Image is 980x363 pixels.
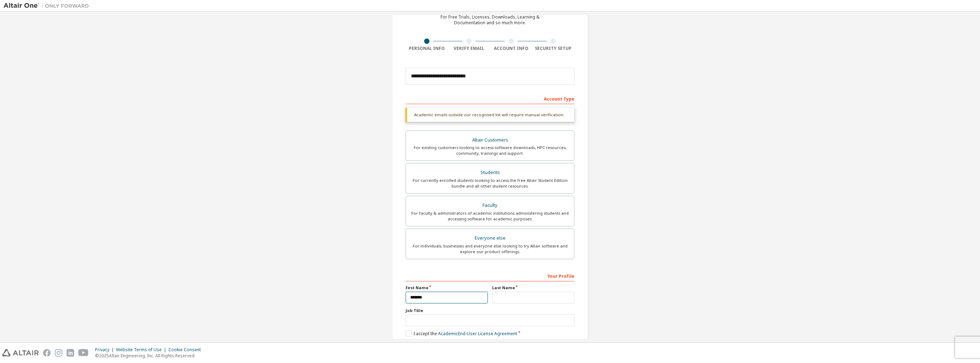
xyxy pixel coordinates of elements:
[410,135,570,145] div: Altair Customers
[168,347,205,353] div: Cookie Consent
[490,46,532,51] div: Account Info
[410,178,570,189] div: For currently enrolled students looking to access the free Altair Student Edition bundle and all ...
[43,349,51,357] img: facebook.svg
[406,93,574,104] div: Account Type
[448,46,490,51] div: Verify Email
[410,243,570,255] div: For individuals, businesses and everyone else looking to try Altair software and explore our prod...
[438,331,517,337] a: Academic End-User License Agreement
[406,331,517,337] label: I accept the
[406,270,574,281] div: Your Profile
[116,347,168,353] div: Website Terms of Use
[406,308,574,313] label: Job Title
[55,349,62,357] img: instagram.svg
[406,108,574,122] div: Academic emails outside our recognised list will require manual verification.
[532,46,575,51] div: Security Setup
[406,285,488,291] label: First Name
[410,210,570,222] div: For faculty & administrators of academic institutions administering students and accessing softwa...
[67,349,74,357] img: linkedin.svg
[4,2,93,9] img: Altair One
[78,349,89,357] img: youtube.svg
[410,233,570,243] div: Everyone else
[492,285,574,291] label: Last Name
[2,349,39,357] img: altair_logo.svg
[95,347,116,353] div: Privacy
[441,14,539,26] div: For Free Trials, Licenses, Downloads, Learning & Documentation and so much more.
[95,353,205,359] p: © 2025 Altair Engineering, Inc. All Rights Reserved.
[410,200,570,210] div: Faculty
[410,168,570,178] div: Students
[406,46,448,51] div: Personal Info
[410,145,570,156] div: For existing customers looking to access software downloads, HPC resources, community, trainings ...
